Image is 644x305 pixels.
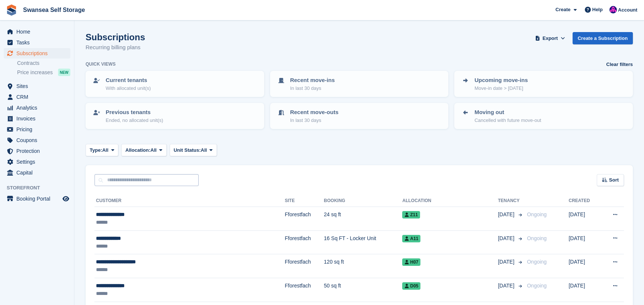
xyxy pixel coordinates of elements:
p: Recent move-ins [290,76,335,85]
a: menu [4,135,70,145]
td: Fforestfach [285,254,324,278]
a: menu [4,37,70,48]
span: Capital [16,167,61,178]
button: Type: All [86,144,118,156]
th: Site [285,195,324,207]
p: Upcoming move-ins [474,76,528,85]
div: NEW [58,69,70,76]
h6: Quick views [86,61,116,67]
img: Donna Davies [609,6,617,13]
p: Cancelled with future move-out [474,117,541,124]
a: menu [4,124,70,135]
span: [DATE] [498,282,516,290]
span: Protection [16,146,61,156]
a: Previous tenants Ended, no allocated unit(s) [86,104,263,128]
span: Ongoing [527,235,547,241]
button: Unit Status: All [170,144,217,156]
a: menu [4,146,70,156]
span: Invoices [16,113,61,124]
p: Previous tenants [106,108,163,117]
button: Allocation: All [121,144,167,156]
h1: Subscriptions [86,32,145,42]
span: Ongoing [527,283,547,289]
span: Allocation: [125,147,150,154]
span: Account [618,6,637,14]
button: Export [534,32,567,44]
p: Recurring billing plans [86,43,145,52]
a: menu [4,48,70,59]
span: H07 [402,258,420,266]
span: [DATE] [498,211,516,218]
th: Customer [94,195,285,207]
span: All [201,147,207,154]
td: Fforestfach [285,207,324,231]
a: menu [4,167,70,178]
p: In last 30 days [290,117,339,124]
td: [DATE] [568,230,600,254]
p: Recent move-outs [290,108,339,117]
span: [DATE] [498,258,516,266]
td: 50 sq ft [324,278,403,302]
span: Storefront [7,184,74,192]
a: menu [4,194,70,204]
span: D05 [402,282,420,290]
span: Ongoing [527,259,547,265]
span: All [150,147,157,154]
img: stora-icon-8386f47178a22dfd0bd8f6a31ec36ba5ce8667c1dd55bd0f319d3a0aa187defe.svg [6,4,17,16]
td: Fforestfach [285,278,324,302]
span: Export [542,35,558,42]
span: Coupons [16,135,61,145]
th: Tenancy [498,195,524,207]
a: Current tenants With allocated unit(s) [86,72,263,96]
span: Ongoing [527,211,547,217]
td: 24 sq ft [324,207,403,231]
th: Created [568,195,600,207]
p: Ended, no allocated unit(s) [106,117,163,124]
a: menu [4,113,70,124]
td: 16 Sq FT - Locker Unit [324,230,403,254]
span: Unit Status: [174,147,201,154]
span: Booking Portal [16,194,61,204]
span: Settings [16,157,61,167]
a: Preview store [61,194,70,203]
span: Help [592,6,603,13]
a: Swansea Self Storage [20,4,88,16]
span: Subscriptions [16,48,61,59]
span: Type: [90,147,102,154]
p: With allocated unit(s) [106,85,151,92]
span: Analytics [16,103,61,113]
a: menu [4,81,70,91]
span: Z11 [402,211,420,218]
span: CRM [16,92,61,102]
a: Clear filters [606,61,633,68]
td: [DATE] [568,207,600,231]
span: Sort [609,176,619,184]
p: Move-in date > [DATE] [474,85,528,92]
span: Tasks [16,37,61,48]
span: A11 [402,235,420,242]
th: Booking [324,195,403,207]
td: Fforestfach [285,230,324,254]
a: Upcoming move-ins Move-in date > [DATE] [455,72,632,96]
td: 120 sq ft [324,254,403,278]
a: menu [4,92,70,102]
a: Recent move-outs In last 30 days [271,104,448,128]
span: Home [16,26,61,37]
td: [DATE] [568,278,600,302]
span: All [102,147,109,154]
a: Recent move-ins In last 30 days [271,72,448,96]
th: Allocation [402,195,498,207]
p: Current tenants [106,76,151,85]
a: menu [4,157,70,167]
a: Price increases NEW [17,68,70,76]
p: In last 30 days [290,85,335,92]
a: Contracts [17,60,70,67]
a: Moving out Cancelled with future move-out [455,104,632,128]
span: Create [555,6,570,13]
td: [DATE] [568,254,600,278]
a: menu [4,103,70,113]
a: menu [4,26,70,37]
span: [DATE] [498,235,516,242]
a: Create a Subscription [573,32,633,44]
p: Moving out [474,108,541,117]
